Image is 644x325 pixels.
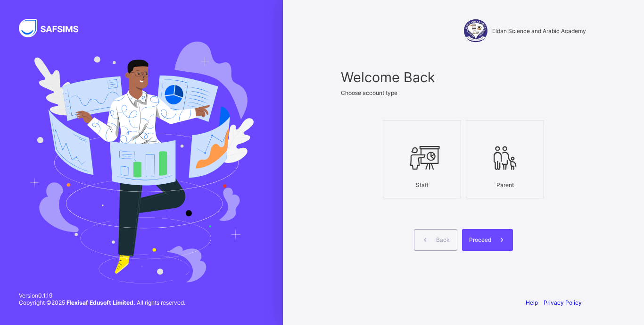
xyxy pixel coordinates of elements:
[469,236,491,243] span: Proceed
[66,299,135,306] strong: Flexisaf Edusoft Limited.
[436,236,450,243] span: Back
[526,299,538,306] a: Help
[341,89,397,96] span: Choose account type
[388,177,456,193] div: Staff
[19,19,90,37] img: SAFSIMS Logo
[471,177,539,193] div: Parent
[19,292,185,299] span: Version 0.1.19
[544,299,582,306] a: Privacy Policy
[29,42,254,283] img: Hero Image
[341,69,586,86] span: Welcome Back
[492,27,586,34] span: Eldan Science and Arabic Academy
[19,299,185,306] span: Copyright © 2025 All rights reserved.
